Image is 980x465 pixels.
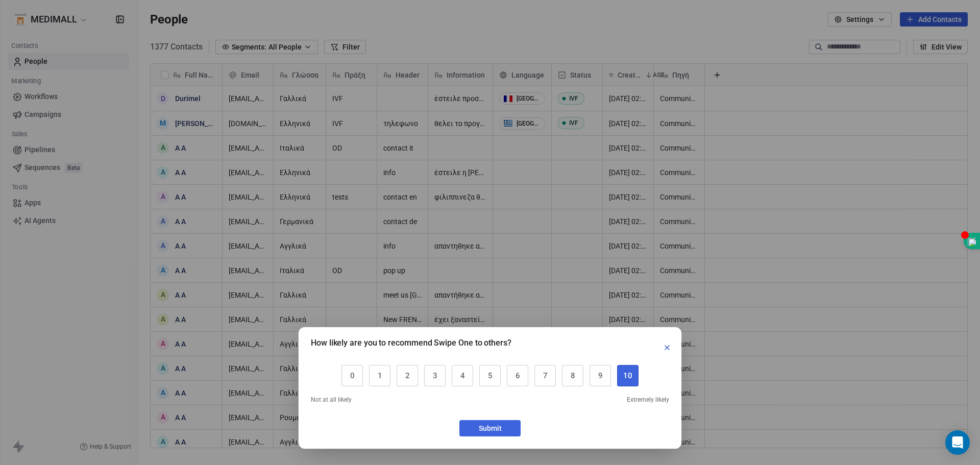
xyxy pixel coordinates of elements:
button: 0 [341,365,363,386]
button: 7 [534,365,556,386]
button: 3 [424,365,446,386]
button: Submit [459,420,521,436]
span: Extremely likely [627,396,669,404]
button: 10 [617,365,639,386]
h1: How likely are you to recommend Swipe One to others? [311,339,511,350]
button: 4 [452,365,473,386]
button: 8 [562,365,583,386]
button: 9 [590,365,611,386]
span: Not at all likely [311,396,352,404]
button: 2 [397,365,418,386]
button: 6 [507,365,528,386]
button: 1 [369,365,390,386]
button: 5 [479,365,501,386]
